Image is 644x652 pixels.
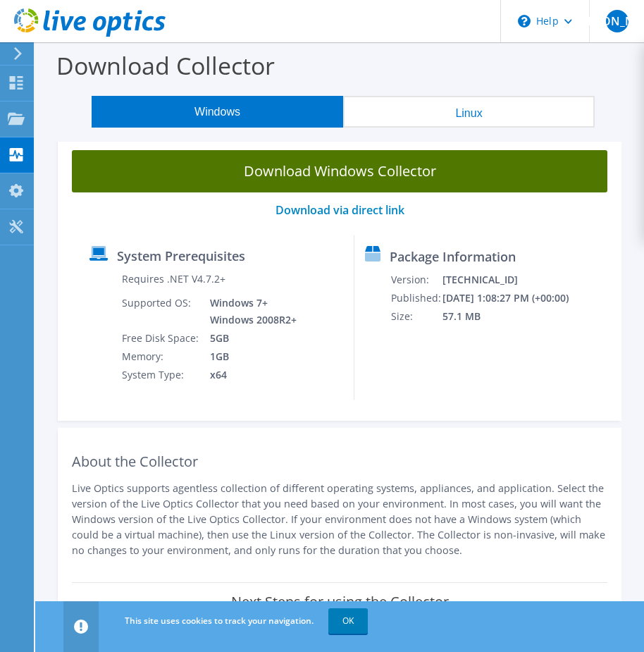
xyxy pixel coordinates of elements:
td: 5GB [199,329,297,347]
label: Requires .NET V4.7.2+ [122,272,225,286]
svg: \n [518,15,531,27]
td: [TECHNICAL_ID] [442,271,569,289]
td: Version: [390,271,442,289]
td: 1GB [199,347,297,366]
button: Linux [343,96,595,128]
a: Download Windows Collector [72,150,607,192]
td: Free Disk Space: [121,329,199,347]
td: Published: [390,289,442,307]
td: [DATE] 1:08:27 PM (+00:00) [442,289,569,307]
p: Live Optics supports agentless collection of different operating systems, appliances, and applica... [72,481,607,558]
td: Size: [390,307,442,326]
h2: About the Collector [72,453,607,470]
td: Windows 7+ Windows 2008R2+ [199,294,297,329]
td: Memory: [121,347,199,366]
td: 57.1 MB [442,307,569,326]
label: System Prerequisites [117,249,245,263]
a: OK [328,608,368,634]
button: Windows [92,96,343,128]
td: Supported OS: [121,294,199,329]
label: Next Steps for using the Collector [231,593,449,610]
label: Package Information [390,250,516,264]
span: [PERSON_NAME] [606,10,628,32]
span: This site uses cookies to track your navigation. [125,615,314,627]
label: Download Collector [56,49,275,82]
td: x64 [199,366,297,384]
a: Download via direct link [275,202,404,218]
td: System Type: [121,366,199,384]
